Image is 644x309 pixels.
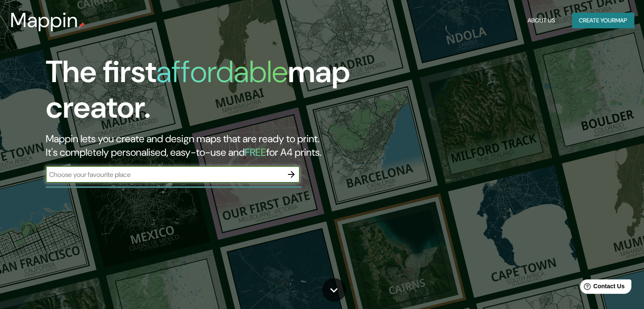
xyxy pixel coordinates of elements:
[46,132,368,159] h2: Mappin lets you create and design maps that are ready to print. It's completely personalised, eas...
[524,13,558,28] button: About Us
[245,146,266,159] h5: FREE
[78,22,85,29] img: mappin-pin
[156,52,288,91] h1: affordable
[10,8,78,32] h3: Mappin
[569,276,635,300] iframe: Help widget launcher
[46,54,368,132] h1: The first map creator.
[46,170,283,179] input: Choose your favourite place
[572,13,634,28] button: Create yourmap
